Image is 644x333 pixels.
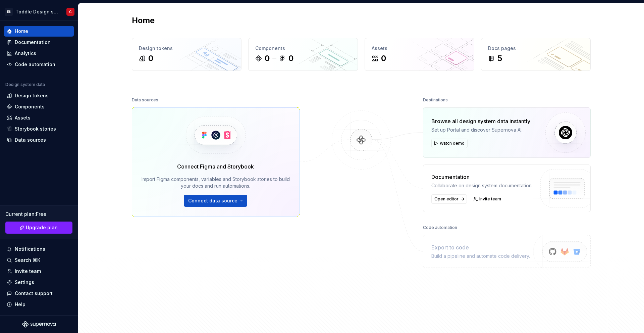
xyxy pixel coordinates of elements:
[132,95,158,105] div: Data sources
[4,26,74,37] a: Home
[4,266,74,277] a: Invite team
[431,194,467,204] a: Open editor
[15,92,49,99] div: Design tokens
[177,162,254,171] div: Connect Figma and Storybook
[431,243,530,251] div: Export to code
[15,268,41,275] div: Invite team
[440,141,465,146] span: Watch demo
[4,90,74,101] a: Design tokens
[431,253,530,259] div: Build a pipeline and automate code delivery.
[431,127,530,133] div: Set up Portal and discover Supernova AI.
[288,53,293,64] div: 0
[471,194,504,204] a: Invite team
[488,45,584,52] div: Docs pages
[365,38,474,71] a: Assets0
[4,59,74,70] a: Code automation
[497,53,502,64] div: 5
[15,28,28,35] div: Home
[479,196,501,202] span: Invite team
[4,124,74,134] a: Storybook stories
[255,45,351,52] div: Components
[15,39,51,46] div: Documentation
[15,61,55,68] div: Code automation
[132,38,241,71] a: Design tokens0
[4,288,74,299] button: Contact support
[5,82,45,87] div: Design system data
[132,15,155,26] h2: Home
[69,9,72,14] div: C
[431,139,468,148] button: Watch demo
[5,8,13,16] div: ES
[248,38,358,71] a: Components00
[431,117,530,125] div: Browse all design system data instantly
[4,101,74,112] a: Components
[15,103,45,110] div: Components
[4,277,74,288] a: Settings
[423,223,457,232] div: Code automation
[26,224,58,231] span: Upgrade plan
[431,173,533,181] div: Documentation
[15,246,45,252] div: Notifications
[148,53,153,64] div: 0
[15,301,25,308] div: Help
[15,290,53,297] div: Contact support
[142,176,290,189] div: Import Figma components, variables and Storybook stories to build your docs and run automations.
[15,114,31,121] div: Assets
[15,8,58,15] div: Toddle Design system
[139,45,234,52] div: Design tokens
[4,112,74,123] a: Assets
[423,95,448,105] div: Destinations
[15,126,56,132] div: Storybook stories
[1,4,76,19] button: ESToddle Design systemC
[15,50,36,57] div: Analytics
[4,255,74,266] button: Search ⌘K
[4,299,74,310] button: Help
[381,53,386,64] div: 0
[265,53,270,64] div: 0
[4,135,74,145] a: Data sources
[184,195,247,207] button: Connect data source
[5,211,72,218] div: Current plan : Free
[431,182,533,189] div: Collaborate on design system documentation.
[4,244,74,254] button: Notifications
[434,196,459,202] span: Open editor
[4,37,74,48] a: Documentation
[372,45,467,52] div: Assets
[22,321,56,328] svg: Supernova Logo
[5,222,72,234] button: Upgrade plan
[481,38,591,71] a: Docs pages5
[15,279,34,286] div: Settings
[15,257,40,264] div: Search ⌘K
[188,197,237,204] span: Connect data source
[4,48,74,59] a: Analytics
[15,137,46,143] div: Data sources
